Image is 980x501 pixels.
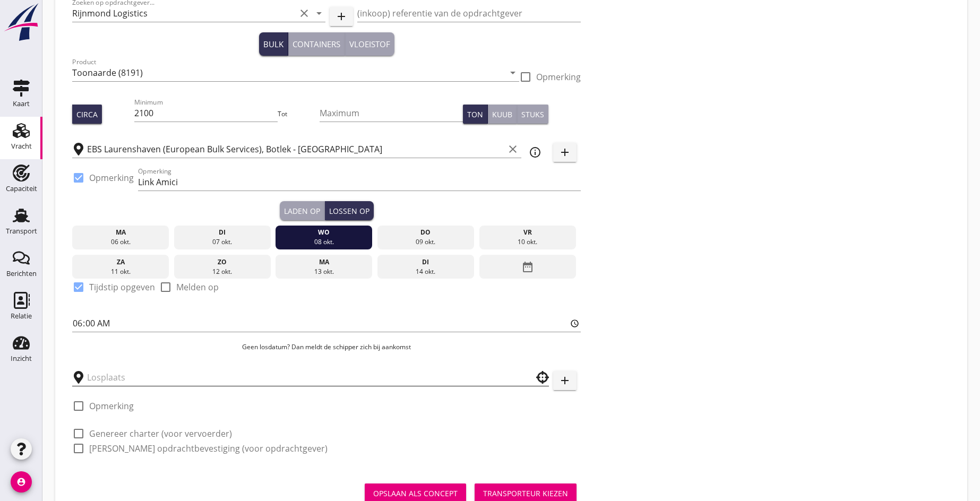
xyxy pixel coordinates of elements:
[134,105,277,122] input: Minimum
[259,32,288,56] button: Bulk
[506,66,519,79] i: arrow_drop_down
[75,257,166,267] div: za
[263,38,283,50] div: Bulk
[280,201,325,220] button: Laden op
[467,109,483,120] div: Ton
[11,313,32,319] div: Relatie
[72,105,102,124] button: Circa
[75,228,166,237] div: ma
[463,105,488,124] button: Ton
[72,64,504,81] input: Product
[89,401,134,411] label: Opmerking
[349,38,390,50] div: Vloeistof
[72,5,296,22] input: Zoeken op opdrachtgever...
[558,374,571,387] i: add
[293,38,340,50] div: Containers
[75,267,166,277] div: 11 okt.
[558,146,571,159] i: add
[335,10,348,23] i: add
[72,342,581,352] p: Geen losdatum? Dan meldt de schipper zich bij aankomst
[529,146,541,159] i: info_outline
[284,205,320,217] div: Laden op
[87,369,519,386] input: Losplaats
[298,7,311,20] i: clear
[89,172,134,183] label: Opmerking
[482,237,573,247] div: 10 okt.
[536,72,581,82] label: Opmerking
[278,228,369,237] div: wo
[517,105,548,124] button: Stuks
[492,109,512,120] div: Kuub
[176,228,268,237] div: di
[521,257,534,277] i: date_range
[87,141,504,158] input: Laadplaats
[138,174,581,191] input: Opmerking
[176,237,268,247] div: 07 okt.
[373,488,458,499] div: Opslaan als concept
[89,443,328,454] label: [PERSON_NAME] opdrachtbevestiging (voor opdrachtgever)
[329,205,369,217] div: Lossen op
[13,100,30,107] div: Kaart
[176,282,219,292] label: Melden op
[278,237,369,247] div: 08 okt.
[176,257,268,267] div: zo
[288,32,345,56] button: Containers
[380,257,471,267] div: di
[6,270,37,277] div: Berichten
[380,237,471,247] div: 09 okt.
[482,228,573,237] div: vr
[278,257,369,267] div: ma
[278,109,320,119] div: Tot
[380,228,471,237] div: do
[76,109,98,120] div: Circa
[11,471,32,493] i: account_circle
[357,5,581,22] input: (inkoop) referentie van de opdrachtgever
[11,143,32,150] div: Vracht
[380,267,471,277] div: 14 okt.
[506,143,519,156] i: clear
[488,105,517,124] button: Kuub
[6,228,37,235] div: Transport
[313,7,325,20] i: arrow_drop_down
[521,109,544,120] div: Stuks
[89,282,155,292] label: Tijdstip opgeven
[6,185,37,192] div: Capaciteit
[345,32,394,56] button: Vloeistof
[89,428,232,439] label: Genereer charter (voor vervoerder)
[483,488,568,499] div: Transporteur kiezen
[11,355,32,362] div: Inzicht
[278,267,369,277] div: 13 okt.
[176,267,268,277] div: 12 okt.
[2,3,40,42] img: logo-small.a267ee39.svg
[75,237,166,247] div: 06 okt.
[320,105,462,122] input: Maximum
[325,201,374,220] button: Lossen op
